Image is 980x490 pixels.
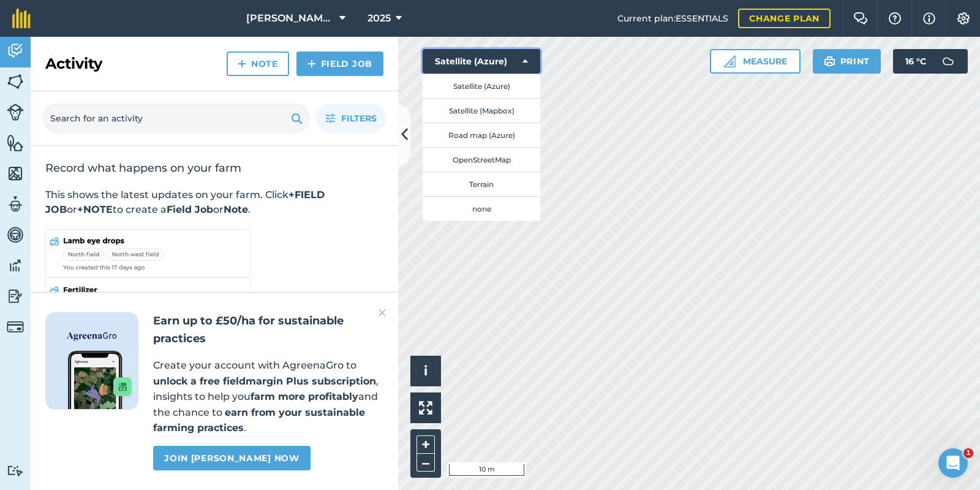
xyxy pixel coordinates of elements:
button: none [423,196,540,221]
button: Terrain [423,172,540,196]
img: svg+xml;base64,PD94bWwgdmVyc2lvbj0iMS4wIiBlbmNvZGluZz0idXRmLTgiPz4KPCEtLSBHZW5lcmF0b3I6IEFkb2JlIE... [7,318,24,335]
img: Screenshot of the Gro app [68,351,132,409]
span: 16 ° C [905,49,926,74]
button: 16 °C [893,49,968,74]
strong: +NOTE [77,204,113,215]
span: Filters [341,112,377,125]
strong: farm more profitably [251,391,358,402]
img: svg+xml;base64,PHN2ZyB4bWxucz0iaHR0cDovL3d3dy53My5vcmcvMjAwMC9zdmciIHdpZHRoPSIxNCIgaGVpZ2h0PSIyNC... [307,56,316,71]
strong: earn from your sustainable farming practices [153,407,365,434]
strong: unlock a free fieldmargin Plus subscription [153,375,376,387]
button: Filters [316,104,386,133]
img: svg+xml;base64,PHN2ZyB4bWxucz0iaHR0cDovL3d3dy53My5vcmcvMjAwMC9zdmciIHdpZHRoPSIxOSIgaGVpZ2h0PSIyNC... [291,111,303,126]
span: Current plan : ESSENTIALS [617,12,728,25]
img: A cog icon [956,12,971,25]
img: svg+xml;base64,PD94bWwgdmVyc2lvbj0iMS4wIiBlbmNvZGluZz0idXRmLTgiPz4KPCEtLSBHZW5lcmF0b3I6IEFkb2JlIE... [7,195,24,213]
a: Change plan [738,9,831,28]
p: Create your account with AgreenaGro to , insights to help you and the chance to . [153,358,383,436]
img: svg+xml;base64,PD94bWwgdmVyc2lvbj0iMS4wIiBlbmNvZGluZz0idXRmLTgiPz4KPCEtLSBHZW5lcmF0b3I6IEFkb2JlIE... [7,287,24,305]
button: – [417,454,435,472]
button: i [410,356,441,386]
img: svg+xml;base64,PHN2ZyB4bWxucz0iaHR0cDovL3d3dy53My5vcmcvMjAwMC9zdmciIHdpZHRoPSIyMiIgaGVpZ2h0PSIzMC... [379,305,386,320]
a: Field Job [296,52,383,76]
img: svg+xml;base64,PD94bWwgdmVyc2lvbj0iMS4wIiBlbmNvZGluZz0idXRmLTgiPz4KPCEtLSBHZW5lcmF0b3I6IEFkb2JlIE... [7,104,24,121]
img: svg+xml;base64,PD94bWwgdmVyc2lvbj0iMS4wIiBlbmNvZGluZz0idXRmLTgiPz4KPCEtLSBHZW5lcmF0b3I6IEFkb2JlIE... [7,465,24,477]
span: i [424,363,428,378]
span: 1 [963,448,973,458]
p: This shows the latest updates on your farm. Click or to create a or . [45,188,383,217]
button: OpenStreetMap [423,147,540,172]
img: svg+xml;base64,PD94bWwgdmVyc2lvbj0iMS4wIiBlbmNvZGluZz0idXRmLTgiPz4KPCEtLSBHZW5lcmF0b3I6IEFkb2JlIE... [7,226,24,244]
img: Four arrows, one pointing top left, one top right, one bottom right and the last bottom left [419,401,432,415]
button: Print [813,49,881,74]
strong: Note [224,204,248,215]
span: 2025 [367,11,391,26]
img: svg+xml;base64,PHN2ZyB4bWxucz0iaHR0cDovL3d3dy53My5vcmcvMjAwMC9zdmciIHdpZHRoPSI1NiIgaGVpZ2h0PSI2MC... [7,134,24,152]
img: svg+xml;base64,PHN2ZyB4bWxucz0iaHR0cDovL3d3dy53My5vcmcvMjAwMC9zdmciIHdpZHRoPSIxOSIgaGVpZ2h0PSIyNC... [824,54,835,69]
button: Road map (Azure) [423,123,540,147]
img: fieldmargin Logo [12,9,31,28]
span: [PERSON_NAME] Farms [246,11,334,26]
strong: Field Job [167,204,213,215]
button: Satellite (Azure) [423,49,540,74]
button: + [417,435,435,454]
button: Satellite (Azure) [423,74,540,98]
input: Search for an activity [43,104,310,133]
img: svg+xml;base64,PHN2ZyB4bWxucz0iaHR0cDovL3d3dy53My5vcmcvMjAwMC9zdmciIHdpZHRoPSI1NiIgaGVpZ2h0PSI2MC... [7,72,24,91]
iframe: Intercom live chat [938,448,968,478]
a: Join [PERSON_NAME] now [153,446,310,470]
img: svg+xml;base64,PD94bWwgdmVyc2lvbj0iMS4wIiBlbmNvZGluZz0idXRmLTgiPz4KPCEtLSBHZW5lcmF0b3I6IEFkb2JlIE... [7,256,24,275]
a: Note [227,52,289,76]
button: Satellite (Mapbox) [423,98,540,123]
img: svg+xml;base64,PHN2ZyB4bWxucz0iaHR0cDovL3d3dy53My5vcmcvMjAwMC9zdmciIHdpZHRoPSIxNyIgaGVpZ2h0PSIxNy... [923,11,935,26]
button: Measure [710,49,801,74]
img: svg+xml;base64,PD94bWwgdmVyc2lvbj0iMS4wIiBlbmNvZGluZz0idXRmLTgiPz4KPCEtLSBHZW5lcmF0b3I6IEFkb2JlIE... [7,42,24,60]
img: Ruler icon [723,55,736,67]
img: svg+xml;base64,PD94bWwgdmVyc2lvbj0iMS4wIiBlbmNvZGluZz0idXRmLTgiPz4KPCEtLSBHZW5lcmF0b3I6IEFkb2JlIE... [936,49,960,74]
img: Two speech bubbles overlapping with the left bubble in the forefront [853,12,868,25]
h2: Record what happens on your farm [45,161,383,175]
img: A question mark icon [888,12,902,25]
img: svg+xml;base64,PHN2ZyB4bWxucz0iaHR0cDovL3d3dy53My5vcmcvMjAwMC9zdmciIHdpZHRoPSIxNCIgaGVpZ2h0PSIyNC... [238,56,246,71]
h2: Activity [45,54,102,74]
img: svg+xml;base64,PHN2ZyB4bWxucz0iaHR0cDovL3d3dy53My5vcmcvMjAwMC9zdmciIHdpZHRoPSI1NiIgaGVpZ2h0PSI2MC... [7,164,24,183]
h2: Earn up to £50/ha for sustainable practices [153,312,383,348]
